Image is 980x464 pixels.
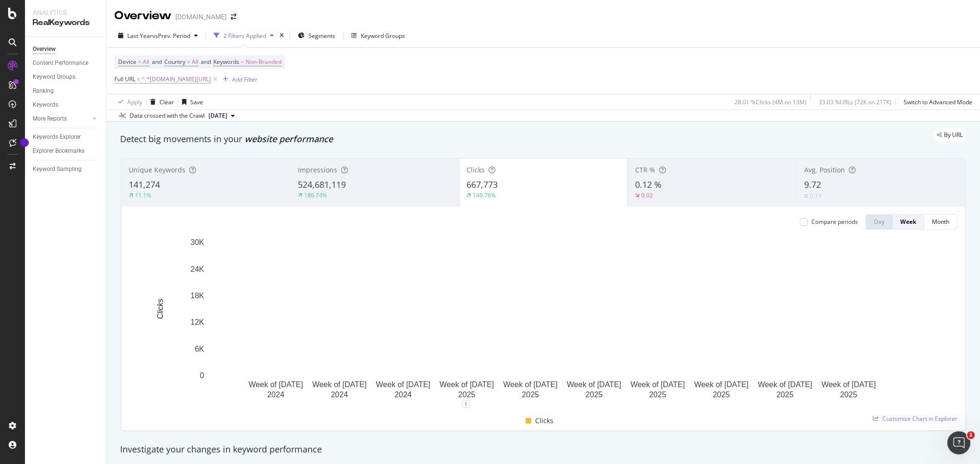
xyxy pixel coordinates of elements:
div: 186.74% [304,191,327,199]
span: Clicks [535,415,553,427]
span: Impressions [298,165,337,174]
div: 2 Filters Applied [223,32,266,40]
div: Data crossed with the Crawl [130,111,205,120]
text: 0 [200,371,204,379]
button: [DATE] [205,110,239,122]
span: All [192,55,198,69]
text: Week of [DATE] [694,380,748,389]
div: Overview [33,44,56,54]
div: Keyword Groups [33,72,75,82]
text: 18K [191,292,205,300]
a: Keywords [33,100,99,110]
div: Explorer Bookmarks [33,146,85,156]
span: Clicks [466,165,485,174]
text: 2025 [840,391,857,399]
svg: A chart. [129,237,957,404]
div: [DOMAIN_NAME] [175,12,227,22]
a: Keyword Groups [33,72,99,82]
span: = [138,58,141,66]
button: Day [866,214,893,230]
img: Equal [804,195,808,197]
text: Week of [DATE] [758,380,812,389]
div: Keywords [33,100,58,110]
span: 667,773 [466,179,498,190]
div: 0.02 [641,191,653,199]
div: Analytics [33,8,98,17]
text: 6K [195,345,204,353]
text: Week of [DATE] [821,380,876,389]
div: Investigate your changes in keyword performance [120,443,967,456]
div: Compare periods [811,218,858,226]
span: = [241,58,244,66]
div: Apply [127,98,142,106]
text: 2024 [267,391,284,399]
div: Content Performance [33,58,88,68]
text: Week of [DATE] [630,380,685,389]
span: Customize Chart in Explorer [882,415,957,423]
span: CTR % [635,165,655,174]
div: Clear [159,98,174,106]
div: Save [190,98,203,106]
div: 146.76% [473,191,496,199]
span: 9.72 [804,179,821,190]
span: 141,274 [129,179,160,190]
span: = [187,58,190,66]
span: Full URL [114,75,135,83]
a: Ranking [33,86,99,96]
text: Week of [DATE] [312,380,367,389]
div: RealKeywords [33,17,98,28]
span: = [137,75,140,83]
text: Clicks [156,299,164,319]
text: 12K [191,318,205,326]
text: Week of [DATE] [440,380,494,389]
div: times [278,31,286,40]
span: 524,681,119 [298,179,346,190]
span: Device [118,58,136,66]
div: Keyword Sampling [33,164,82,174]
button: 2 Filters Applied [210,28,278,43]
button: Save [178,94,203,110]
div: Switch to Advanced Mode [904,98,972,106]
div: Keywords Explorer [33,132,81,142]
a: Overview [33,44,99,54]
div: Tooltip anchor [20,138,29,147]
button: Last YearvsPrev. Period [114,28,202,43]
div: legacy label [933,128,967,142]
button: Segments [294,28,339,43]
a: Keywords Explorer [33,132,99,142]
div: 11.1% [135,191,151,199]
div: Week [900,218,916,226]
text: Week of [DATE] [248,380,303,389]
button: Clear [147,94,174,110]
span: Unique Keywords [129,165,185,174]
span: 2025 Aug. 14th [208,111,227,120]
text: 30K [191,238,205,246]
span: ^.*[DOMAIN_NAME][URL] [142,73,211,86]
span: All [143,55,149,69]
text: 2025 [776,391,794,399]
div: Add Filter [232,75,257,84]
div: 1 [462,400,470,408]
text: 2024 [331,391,348,399]
span: and [201,58,211,66]
span: By URL [944,132,963,138]
span: Avg. Position [804,165,845,174]
div: arrow-right-arrow-left [231,13,236,20]
text: 2025 [522,391,539,399]
button: Week [893,214,924,230]
text: 2025 [586,391,603,399]
a: Keyword Sampling [33,164,99,174]
div: Month [932,218,949,226]
text: Week of [DATE] [376,380,430,389]
button: Keyword Groups [347,28,409,43]
div: Keyword Groups [361,32,405,40]
text: 2025 [713,391,730,399]
div: 33.03 % URLs ( 72K on 217K ) [819,98,892,106]
span: Non-Branded [245,55,282,69]
div: Ranking [33,86,54,96]
span: and [152,58,162,66]
span: Segments [308,32,335,40]
span: Country [164,58,185,66]
div: Day [874,218,884,226]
